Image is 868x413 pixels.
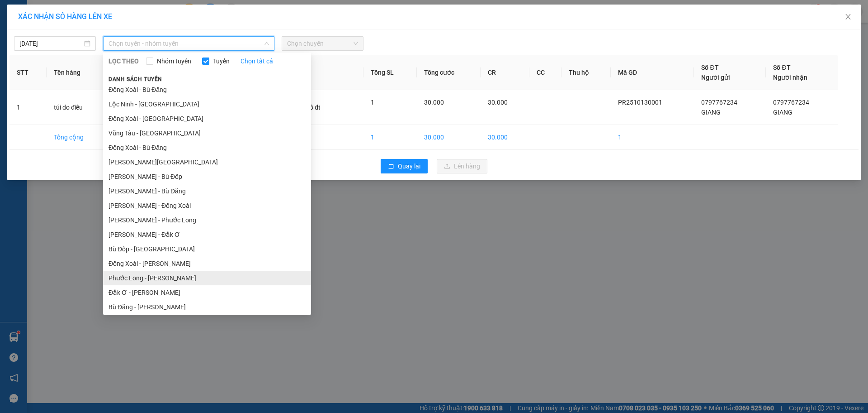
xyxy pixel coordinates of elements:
li: Đồng Xoài - [GEOGRAPHIC_DATA] [103,111,311,126]
span: Tuyến [209,56,233,66]
div: GIANG [71,29,128,40]
li: Bù Đăng - [PERSON_NAME] [103,300,311,314]
td: 1 [363,125,417,150]
li: [PERSON_NAME] - Phước Long [103,213,311,227]
span: Gửi: [8,9,22,18]
li: Đồng Xoài - Bù Đăng [103,82,311,97]
span: Danh sách tuyến [103,75,168,83]
td: 30.000 [481,125,529,150]
span: 0797767234 [701,99,737,106]
th: CC [529,55,561,90]
span: Người gửi [701,74,730,81]
span: rollback [388,163,394,170]
li: [PERSON_NAME] - Đắk Ơ [103,227,311,242]
input: 13/10/2025 [19,38,82,48]
th: Tổng cước [417,55,481,90]
th: Mã GD [611,55,694,90]
li: Vũng Tàu - [GEOGRAPHIC_DATA] [103,126,311,140]
li: Đồng Xoài - [PERSON_NAME] [103,256,311,271]
span: Số ĐT [701,64,718,71]
div: GIANG [8,29,65,40]
td: 30.000 [417,125,481,150]
th: Thu hộ [561,55,611,90]
li: Đồng Xoài - Bù Đăng [103,140,311,155]
span: Nhóm tuyến [153,56,195,66]
button: uploadLên hàng [437,159,487,173]
td: túi do điều [47,90,109,125]
button: Close [835,5,861,30]
span: down [264,41,269,46]
div: VP Quận 5 [71,8,128,29]
span: Chọn tuyến - nhóm tuyến [108,37,269,50]
li: [PERSON_NAME] - Bù Đăng [103,184,311,198]
span: Chọn chuyến [287,37,358,50]
th: Tên hàng [47,55,109,90]
span: Quay lại [398,161,420,171]
span: GIANG [773,109,793,116]
span: 1 [371,99,374,106]
li: Đắk Ơ - [PERSON_NAME] [103,285,311,300]
td: 1 [611,125,694,150]
span: 30.000 [488,99,508,106]
li: [PERSON_NAME][GEOGRAPHIC_DATA] [103,155,311,169]
span: Nhận: [71,9,93,18]
li: Phước Long - [PERSON_NAME] [103,271,311,285]
span: PR2510130001 [618,99,662,106]
li: Lộc Ninh - [GEOGRAPHIC_DATA] [103,97,311,111]
td: Tổng cộng [47,125,109,150]
th: Tổng SL [363,55,417,90]
button: rollbackQuay lại [381,159,428,173]
div: 30.000 [7,58,66,69]
span: close [844,13,852,20]
th: STT [9,55,47,90]
li: [PERSON_NAME] - Đồng Xoài [103,198,311,213]
a: Chọn tất cả [241,56,273,66]
span: CR : [7,59,21,69]
span: 0797767234 [773,99,809,106]
li: [PERSON_NAME] - Bù Đốp [103,169,311,184]
td: 1 [9,90,47,125]
span: 30.000 [424,99,444,106]
span: GIANG [701,109,721,116]
span: XÁC NHẬN SỐ HÀNG LÊN XE [18,12,112,21]
th: CR [481,55,529,90]
span: LỌC THEO [108,56,139,66]
span: Người nhận [773,74,807,81]
span: Số ĐT [773,64,790,71]
div: VP Phú Riềng [8,8,65,29]
li: Bù Đốp - [GEOGRAPHIC_DATA] [103,242,311,256]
